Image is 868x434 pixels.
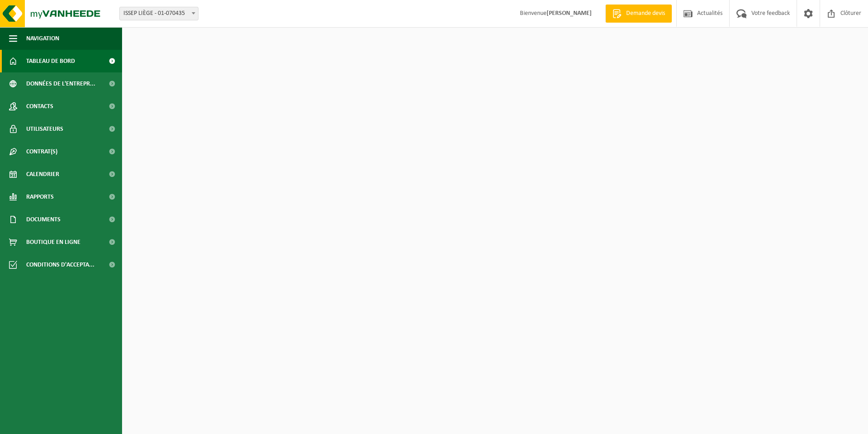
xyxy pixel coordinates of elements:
span: Tableau de bord [26,50,75,72]
span: Navigation [26,27,59,50]
span: ISSEP LIÈGE - 01-070435 [119,7,198,20]
span: Conditions d'accepta... [26,253,94,276]
span: Calendrier [26,163,59,186]
strong: [PERSON_NAME] [547,10,592,17]
span: Rapports [26,186,54,208]
span: Documents [26,208,61,231]
span: Boutique en ligne [26,231,80,253]
span: Contrat(s) [26,140,57,163]
a: Demande devis [605,5,672,23]
span: Contacts [26,95,53,118]
span: Utilisateurs [26,118,63,140]
span: ISSEP LIÈGE - 01-070435 [120,7,198,20]
span: Données de l'entrepr... [26,72,95,95]
span: Demande devis [624,9,667,18]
